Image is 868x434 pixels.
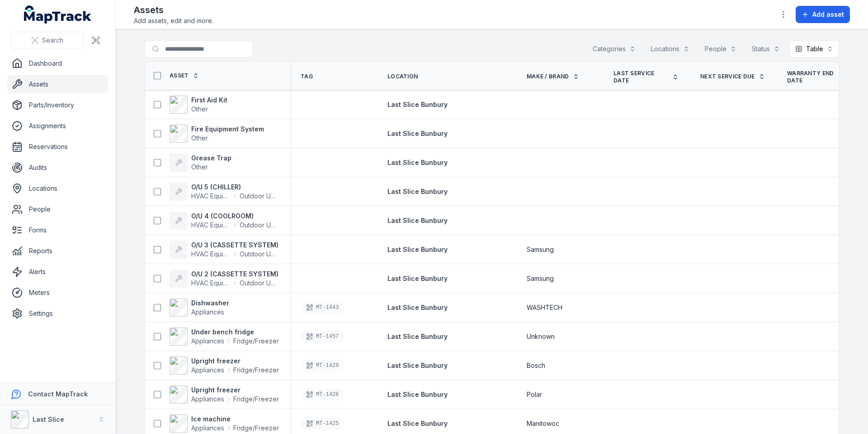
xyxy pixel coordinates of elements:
[527,73,579,80] a: Make / Brand
[240,221,279,230] span: Outdoor Unit (Condenser)
[191,192,231,201] span: HVAC Equipment
[191,221,231,230] span: HVAC Equipment
[233,395,279,404] span: Fridge/Freezer
[240,250,279,259] span: Outdoor Unit (Condenser)
[387,275,448,282] span: Last Slice Bunbury
[7,159,108,177] a: Audits
[387,333,448,340] span: Last Slice Bunbury
[387,391,448,398] span: Last Slice Bunbury
[134,4,213,16] h2: Assets
[7,221,108,239] a: Forms
[812,10,844,19] span: Add asset
[7,263,108,281] a: Alerts
[191,395,224,404] span: Appliances
[170,96,227,114] a: First Aid KitOther
[301,301,344,314] div: MT-1443
[527,274,554,283] span: Samsung
[7,117,108,135] a: Assignments
[24,5,92,24] a: MapTrack
[613,70,679,84] a: Last service date
[7,304,108,323] a: Settings
[7,179,108,198] a: Locations
[170,386,279,404] a: Upright freezerAppliancesFridge/Freezer
[191,366,224,375] span: Appliances
[170,415,279,433] a: Ice machineAppliancesFridge/Freezer
[387,390,448,399] a: Last Slice Bunbury
[191,105,208,113] span: Other
[301,388,344,401] div: MT-1426
[191,424,224,433] span: Appliances
[387,158,448,167] a: Last Slice Bunbury
[387,419,448,428] a: Last Slice Bunbury
[170,154,231,172] a: Grease TrapOther
[191,154,231,163] strong: Grease Trap
[527,73,569,80] span: Make / Brand
[191,250,231,259] span: HVAC Equipment
[613,70,669,84] span: Last service date
[7,138,108,156] a: Reservations
[134,16,213,25] span: Add assets, edit and more.
[387,100,448,109] a: Last Slice Bunbury
[387,159,448,166] span: Last Slice Bunbury
[170,357,279,375] a: Upright freezerAppliancesFridge/Freezer
[387,129,448,138] a: Last Slice Bunbury
[33,415,64,423] strong: Last Slice
[170,72,199,79] a: Asset
[240,279,279,288] span: Outdoor Unit (Condenser)
[7,200,108,218] a: People
[700,73,755,80] span: Next Service Due
[191,212,279,221] strong: O/U 4 (COOLROOM)
[527,419,559,428] span: Manitowoc
[28,390,88,398] strong: Contact MapTrack
[233,337,279,346] span: Fridge/Freezer
[191,328,279,337] strong: Under bench fridge
[191,279,231,288] span: HVAC Equipment
[387,362,448,369] span: Last Slice Bunbury
[191,183,279,192] strong: O/U 5 (CHILLER)
[191,241,279,250] strong: O/U 3 (CASSETTE SYSTEM)
[796,6,850,23] button: Add asset
[787,70,842,84] span: Warranty End Date
[527,303,562,312] span: WASHTECH
[11,32,84,49] button: Search
[191,308,224,316] span: Appliances
[700,73,765,80] a: Next Service Due
[170,212,279,230] a: O/U 4 (COOLROOM)HVAC EquipmentOutdoor Unit (Condenser)
[527,361,545,370] span: Bosch
[7,96,108,114] a: Parts/Inventory
[527,390,542,399] span: Polar
[7,242,108,260] a: Reports
[387,361,448,370] a: Last Slice Bunbury
[387,101,448,108] span: Last Slice Bunbury
[233,366,279,375] span: Fridge/Freezer
[387,274,448,283] a: Last Slice Bunbury
[387,304,448,311] span: Last Slice Bunbury
[387,216,448,225] a: Last Slice Bunbury
[527,332,555,341] span: Unknown
[387,332,448,341] a: Last Slice Bunbury
[233,424,279,433] span: Fridge/Freezer
[387,130,448,137] span: Last Slice Bunbury
[170,299,229,317] a: DishwasherAppliances
[191,299,229,308] strong: Dishwasher
[170,72,189,79] span: Asset
[7,284,108,302] a: Meters
[301,417,344,430] div: MT-1425
[191,386,279,395] strong: Upright freezer
[7,75,108,93] a: Assets
[170,270,279,288] a: O/U 2 (CASSETTE SYSTEM)HVAC EquipmentOutdoor Unit (Condenser)
[787,70,852,84] a: Warranty End Date
[191,163,208,171] span: Other
[191,96,227,105] strong: First Aid Kit
[170,183,279,201] a: O/U 5 (CHILLER)HVAC EquipmentOutdoor Unit (Condenser)
[240,192,279,201] span: Outdoor Unit (Condenser)
[746,40,786,58] button: Status
[191,357,279,366] strong: Upright freezer
[699,40,742,58] button: People
[42,36,63,45] span: Search
[301,330,344,343] div: MT-1457
[387,217,448,224] span: Last Slice Bunbury
[387,246,448,253] span: Last Slice Bunbury
[301,73,313,80] span: Tag
[387,73,418,80] span: Location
